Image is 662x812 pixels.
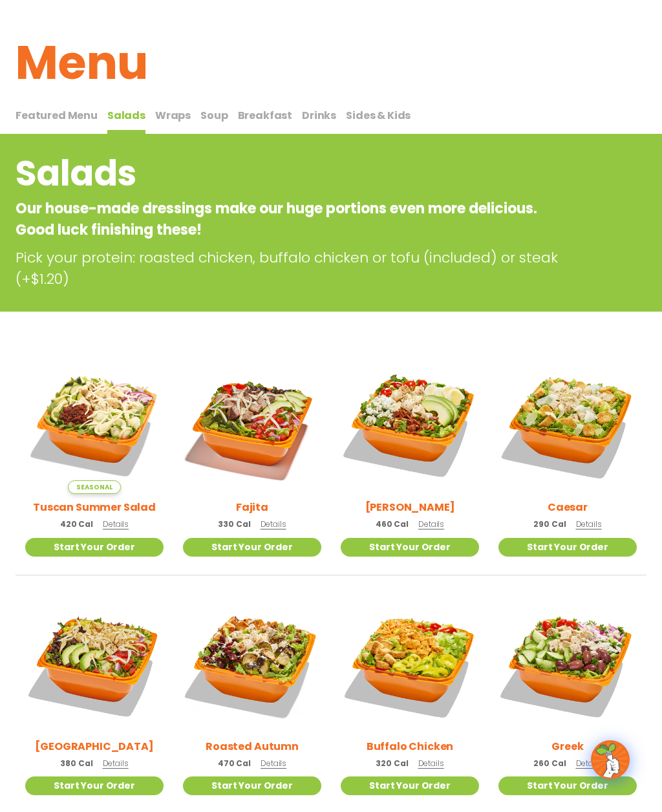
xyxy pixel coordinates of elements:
img: Product photo for BBQ Ranch Salad [25,595,164,734]
p: Pick your protein: roasted chicken, buffalo chicken or tofu (included) or steak (+$1.20) [16,248,591,290]
h2: Greek [551,739,583,755]
a: Start Your Order [341,777,479,796]
a: Start Your Order [341,539,479,557]
span: Soup [200,109,228,123]
img: Product photo for Fajita Salad [183,356,321,495]
span: Details [261,758,286,769]
span: Featured Menu [16,109,98,123]
span: 330 Cal [218,519,250,531]
img: Product photo for Caesar Salad [498,356,637,495]
span: 290 Cal [533,519,566,531]
div: Tabbed content [16,103,646,135]
span: 460 Cal [376,519,409,531]
span: Details [418,758,444,769]
img: Product photo for Tuscan Summer Salad [25,356,164,495]
span: Breakfast [238,109,293,123]
span: Details [261,519,286,530]
img: Product photo for Cobb Salad [341,356,479,495]
span: Wraps [155,109,191,123]
span: 380 Cal [60,758,92,770]
h2: [GEOGRAPHIC_DATA] [35,739,153,755]
span: Details [418,519,444,530]
h2: Buffalo Chicken [367,739,454,755]
span: Seasonal [68,481,120,495]
span: 420 Cal [60,519,93,531]
h2: [PERSON_NAME] [365,500,455,516]
a: Start Your Order [183,777,321,796]
span: 320 Cal [376,758,408,770]
p: Our house-made dressings make our huge portions even more delicious. Good luck finishing these! [16,198,542,241]
span: Sides & Kids [346,109,411,123]
span: Salads [107,109,145,123]
span: Details [103,758,129,769]
span: 260 Cal [533,758,566,770]
img: Product photo for Roasted Autumn Salad [183,595,321,734]
img: Product photo for Buffalo Chicken Salad [341,595,479,734]
span: Drinks [302,109,336,123]
h2: Salads [16,148,542,200]
img: wpChatIcon [592,742,628,778]
span: Details [576,519,602,530]
span: Details [103,519,129,530]
span: 470 Cal [218,758,251,770]
a: Start Your Order [498,777,637,796]
h2: Caesar [548,500,588,516]
span: Details [576,758,602,769]
a: Start Your Order [498,539,637,557]
img: Product photo for Greek Salad [498,595,637,734]
h2: Tuscan Summer Salad [33,500,156,516]
a: Start Your Order [25,539,164,557]
h1: Menu [16,28,646,98]
h2: Fajita [236,500,268,516]
h2: Roasted Autumn [206,739,299,755]
a: Start Your Order [183,539,321,557]
a: Start Your Order [25,777,164,796]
